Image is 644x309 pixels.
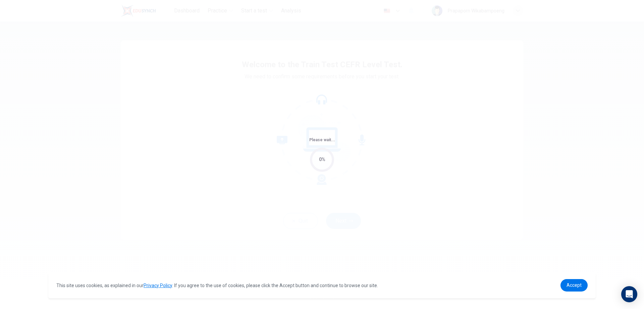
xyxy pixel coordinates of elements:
[309,138,335,142] span: Please wait...
[48,272,596,298] div: cookieconsent
[56,283,378,288] span: This site uses cookies, as explained in our . If you agree to the use of cookies, please click th...
[144,283,172,288] a: Privacy Policy
[319,156,325,163] div: 0%
[560,279,588,292] a: dismiss cookie message
[621,286,637,302] div: Open Intercom Messenger
[567,282,582,288] span: Accept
